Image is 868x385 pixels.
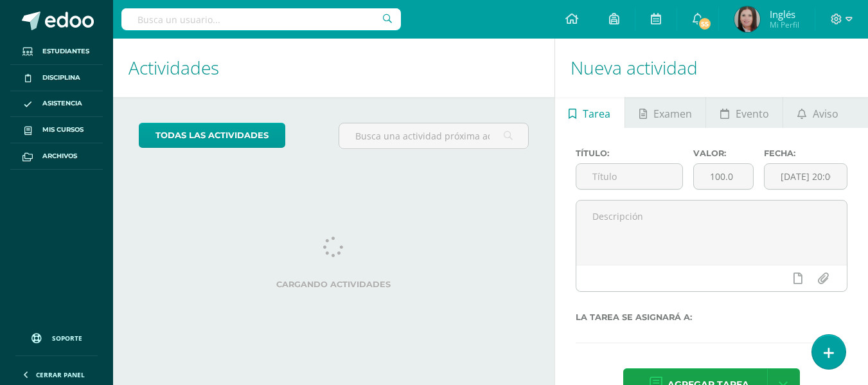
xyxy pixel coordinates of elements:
[139,280,529,289] label: Cargando actividades
[770,19,799,30] span: Mi Perfil
[42,125,84,135] span: Mis cursos
[42,73,80,83] span: Disciplina
[36,370,85,379] span: Cerrar panel
[576,164,682,189] input: Título
[42,151,77,161] span: Archivos
[706,97,783,128] a: Evento
[10,117,103,143] a: Mis cursos
[694,164,753,189] input: Puntos máximos
[734,6,760,32] img: e03ec1ec303510e8e6f60bf4728ca3bf.png
[576,148,683,158] label: Título:
[698,17,712,31] span: 55
[813,98,838,129] span: Aviso
[765,164,847,189] input: Fecha de entrega
[121,8,401,30] input: Busca un usuario...
[52,334,82,343] span: Soporte
[128,39,539,97] h1: Actividades
[42,98,82,109] span: Asistencia
[693,148,754,158] label: Valor:
[653,98,692,129] span: Examen
[576,312,847,322] label: La tarea se asignará a:
[571,39,853,97] h1: Nueva actividad
[10,91,103,118] a: Asistencia
[764,148,847,158] label: Fecha:
[139,123,285,148] a: todas las Actividades
[555,97,624,128] a: Tarea
[783,97,852,128] a: Aviso
[15,321,98,352] a: Soporte
[10,143,103,170] a: Archivos
[625,97,705,128] a: Examen
[770,8,799,21] span: Inglés
[583,98,610,129] span: Tarea
[339,123,527,148] input: Busca una actividad próxima aquí...
[10,39,103,65] a: Estudiantes
[42,46,89,57] span: Estudiantes
[736,98,769,129] span: Evento
[10,65,103,91] a: Disciplina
